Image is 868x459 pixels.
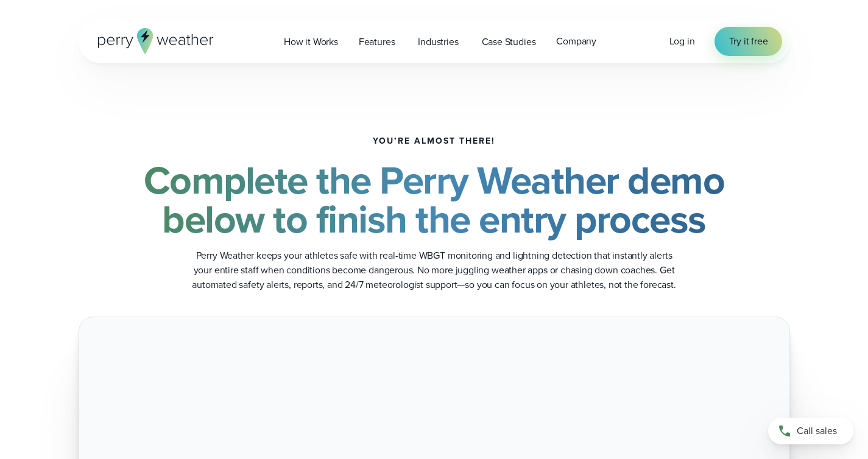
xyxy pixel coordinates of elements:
span: Features [359,35,395,49]
span: Company [556,34,596,49]
a: Log in [669,34,695,49]
span: How it Works [284,35,338,49]
strong: Complete the Perry Weather demo below to finish the entry process [144,152,725,248]
span: Call sales [797,424,837,438]
a: Case Studies [471,29,546,54]
h5: You’re almost there! [373,136,495,146]
span: Try it free [729,34,768,49]
p: Perry Weather keeps your athletes safe with real-time WBGT monitoring and lightning detection tha... [191,248,678,292]
span: Log in [669,34,695,48]
a: Call sales [768,418,853,444]
span: Case Studies [482,35,536,49]
span: Industries [418,35,458,49]
a: Try it free [715,27,783,56]
a: How it Works [273,29,348,54]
